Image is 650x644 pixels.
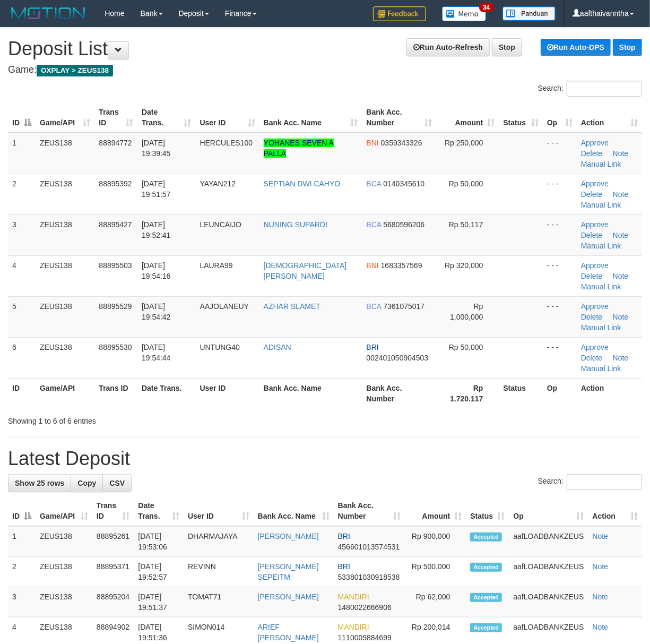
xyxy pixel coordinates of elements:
[184,496,254,526] th: User ID: activate to sort column ascending
[137,378,195,408] th: Date Trans.
[8,65,642,75] h4: Game:
[450,302,483,321] span: Rp 1,000,000
[381,139,422,147] span: Copy 0359343326 to clipboard
[367,302,382,311] span: BCA
[36,557,92,587] td: ZEUS138
[543,133,577,174] td: - - -
[470,623,502,632] span: Accepted
[99,261,132,270] span: 88895503
[499,378,543,408] th: Status
[8,133,36,174] td: 1
[613,39,642,56] a: Stop
[184,526,254,557] td: DHARMAJAYA
[338,562,350,571] span: BRI
[92,496,134,526] th: Trans ID: activate to sort column ascending
[449,220,483,229] span: Rp 50,117
[436,378,499,408] th: Rp 1.720.117
[367,343,379,351] span: BRI
[581,364,621,373] a: Manual Link
[8,174,36,214] td: 2
[36,337,94,378] td: ZEUS138
[581,190,602,199] a: Delete
[581,354,602,362] a: Delete
[137,102,195,133] th: Date Trans.: activate to sort column ascending
[94,378,137,408] th: Trans ID
[36,255,94,296] td: ZEUS138
[142,139,171,158] span: [DATE] 19:39:45
[588,496,642,526] th: Action: activate to sort column ascending
[593,532,609,540] a: Note
[264,220,327,229] a: NUNING SUPARDI
[8,411,263,426] div: Showing 1 to 6 of 6 entries
[541,39,611,56] a: Run Auto-DPS
[538,474,642,490] label: Search:
[142,261,171,280] span: [DATE] 19:54:16
[383,179,424,188] span: Copy 0140345610 to clipboard
[142,220,171,239] span: [DATE] 19:52:41
[200,302,249,311] span: AAJOLANEUY
[581,242,621,250] a: Manual Link
[581,323,621,332] a: Manual Link
[470,563,502,572] span: Accepted
[406,38,490,56] a: Run Auto-Refresh
[8,255,36,296] td: 4
[258,562,319,581] a: [PERSON_NAME] SEPEITM
[338,603,392,612] span: Copy 1480022666906 to clipboard
[37,65,113,76] span: OXPLAY > ZEUS138
[8,38,642,59] h1: Deposit List
[334,496,405,526] th: Bank Acc. Number: activate to sort column ascending
[543,296,577,337] td: - - -
[445,261,483,270] span: Rp 320,000
[8,526,36,557] td: 1
[581,231,602,239] a: Delete
[102,474,132,492] a: CSV
[543,255,577,296] td: - - -
[338,532,350,540] span: BRI
[581,220,609,229] a: Approve
[36,526,92,557] td: ZEUS138
[383,302,424,311] span: Copy 7361075017 to clipboard
[492,38,522,56] a: Stop
[567,474,642,490] input: Search:
[405,526,466,557] td: Rp 900,000
[470,593,502,602] span: Accepted
[543,102,577,133] th: Op: activate to sort column ascending
[613,149,629,158] a: Note
[581,343,609,351] a: Approve
[613,354,629,362] a: Note
[362,378,436,408] th: Bank Acc. Number
[134,587,184,617] td: [DATE] 19:51:37
[338,633,392,642] span: Copy 1110009884699 to clipboard
[264,261,347,280] a: [DEMOGRAPHIC_DATA] [PERSON_NAME]
[36,214,94,255] td: ZEUS138
[581,201,621,209] a: Manual Link
[200,261,232,270] span: LAURA99
[581,139,609,147] a: Approve
[134,496,184,526] th: Date Trans.: activate to sort column ascending
[581,149,602,158] a: Delete
[200,343,239,351] span: UNTUNG40
[258,532,319,540] a: [PERSON_NAME]
[470,533,502,542] span: Accepted
[264,343,291,351] a: ADISAN
[442,6,487,21] img: Button%20Memo.svg
[581,313,602,321] a: Delete
[581,282,621,291] a: Manual Link
[36,174,94,214] td: ZEUS138
[258,623,319,642] a: ARIEF [PERSON_NAME]
[593,562,609,571] a: Note
[543,378,577,408] th: Op
[200,179,236,188] span: YAYAN212
[613,190,629,199] a: Note
[195,378,259,408] th: User ID
[92,526,134,557] td: 88895261
[543,337,577,378] td: - - -
[99,343,132,351] span: 88895530
[577,378,642,408] th: Action
[538,81,642,97] label: Search:
[200,139,253,147] span: HERCULES100
[36,102,94,133] th: Game/API: activate to sort column ascending
[258,593,319,601] a: [PERSON_NAME]
[259,378,362,408] th: Bank Acc. Name
[613,313,629,321] a: Note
